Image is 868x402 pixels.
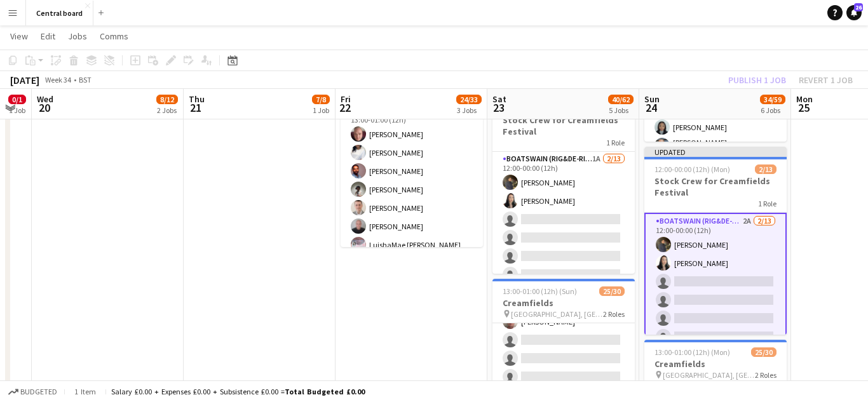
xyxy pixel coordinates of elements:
span: 2/13 [755,164,776,174]
span: 0/1 [8,95,26,104]
span: 2 Roles [603,309,625,319]
span: Fri [341,93,351,105]
span: Thu [189,93,205,105]
h3: Creamfields [644,358,787,370]
span: 25 [794,100,813,115]
div: 3 Jobs [457,105,481,115]
span: 20 [35,100,53,115]
button: Budgeted [6,385,59,399]
span: 1 Role [758,199,776,208]
span: Comms [100,30,128,42]
span: 2 Roles [755,370,776,380]
span: 24 [642,100,660,115]
div: 6 Jobs [761,105,785,115]
span: 24/33 [456,95,482,104]
span: [GEOGRAPHIC_DATA], [GEOGRAPHIC_DATA] [511,309,603,319]
span: 8/12 [156,95,178,104]
div: BST [79,75,92,84]
a: View [5,28,33,44]
span: 25/30 [751,347,776,357]
span: 1 item [70,387,100,396]
span: 25/30 [599,286,625,296]
span: 26 [854,3,863,11]
app-job-card: 13:00-01:00 (12h) (Sat)22/26Creamfields [GEOGRAPHIC_DATA], [GEOGRAPHIC_DATA]2 RolesCaptain (D&H A... [341,59,483,247]
a: Jobs [63,28,92,44]
div: 2 Jobs [157,105,177,115]
span: 13:00-01:00 (12h) (Sun) [503,286,577,296]
span: Mon [796,93,813,105]
div: 1 Job [313,105,329,115]
div: 1 Job [9,105,25,115]
h3: Creamfields [492,297,635,309]
span: Total Budgeted £0.00 [285,387,365,396]
span: 23 [491,100,506,115]
span: 34/59 [760,95,785,104]
app-job-card: Updated12:00-00:00 (12h) (Sun)2/13Stock Crew for Creamfields Festival1 RoleBoatswain (rig&de-rig)... [492,86,635,274]
span: 7/8 [312,95,330,104]
span: 1 Role [606,138,625,147]
div: Updated [644,147,787,157]
app-card-role: Navigator (D&H B)7A4/511:00-23:00 (12h)[PERSON_NAME][PERSON_NAME][PERSON_NAME][PERSON_NAME][GEOGR... [644,60,787,180]
span: Budgeted [20,387,57,396]
button: Central board [26,1,93,25]
div: 5 Jobs [609,105,633,115]
app-job-card: Updated12:00-00:00 (12h) (Mon)2/13Stock Crew for Creamfields Festival1 RoleBoatswain (rig&de-rig)... [644,147,787,335]
span: Sun [644,93,660,105]
span: [GEOGRAPHIC_DATA], [GEOGRAPHIC_DATA] [663,370,755,380]
span: Jobs [68,30,87,42]
span: 12:00-00:00 (12h) (Mon) [654,164,730,174]
span: Edit [41,30,55,42]
a: Comms [95,28,133,44]
a: 26 [846,5,862,20]
div: Salary £0.00 + Expenses £0.00 + Subsistence £0.00 = [111,387,365,396]
h3: Stock Crew for Creamfields Festival [492,114,635,137]
h3: Stock Crew for Creamfields Festival [644,175,787,198]
span: 40/62 [608,95,634,104]
span: 22 [339,100,351,115]
span: Wed [37,93,53,105]
span: Sat [492,93,506,105]
span: 13:00-01:00 (12h) (Mon) [654,347,730,357]
a: Edit [36,28,60,44]
span: View [10,30,28,42]
span: Week 34 [42,75,74,84]
span: 21 [187,100,205,115]
div: [DATE] [10,74,39,86]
